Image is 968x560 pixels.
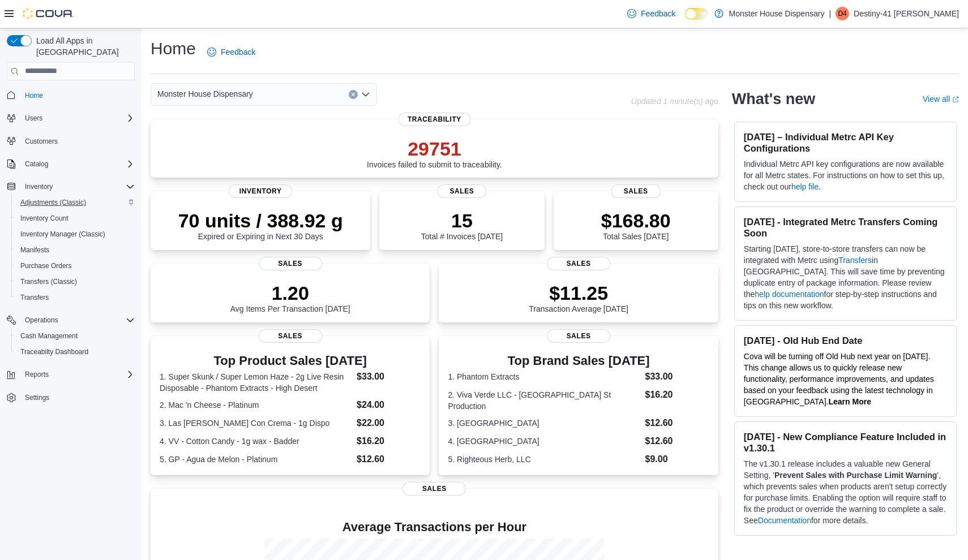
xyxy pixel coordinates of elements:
[2,156,139,172] button: Catalog
[259,329,322,343] span: Sales
[2,312,139,328] button: Operations
[357,453,421,466] dd: $12.60
[791,182,819,191] a: help file
[2,389,139,406] button: Settings
[357,434,421,448] dd: $16.20
[854,7,959,20] p: Destiny-41 [PERSON_NAME]
[685,20,686,20] span: Dark Mode
[20,198,86,207] span: Adjustments (Classic)
[20,157,53,171] button: Catalog
[16,196,135,209] span: Adjustments (Classic)
[836,7,849,20] div: Destiny-41 Williams
[11,210,139,226] button: Inventory Count
[547,257,610,270] span: Sales
[529,282,628,313] div: Transaction Average [DATE]
[11,328,139,344] button: Cash Management
[623,2,680,25] a: Feedback
[16,329,82,343] a: Cash Management
[744,131,947,154] h3: [DATE] – Individual Metrc API Key Configurations
[601,209,671,241] div: Total Sales [DATE]
[16,227,135,241] span: Inventory Manager (Classic)
[160,436,352,447] dt: 4. VV - Cotton Candy - 1g wax - Badder
[25,316,58,325] span: Operations
[367,137,502,169] div: Invoices failed to submit to traceability.
[16,227,110,241] a: Inventory Manager (Classic)
[160,354,421,368] h3: Top Product Sales [DATE]
[20,88,135,102] span: Home
[230,282,350,304] p: 1.20
[744,335,947,346] h3: [DATE] - Old Hub End Date
[448,371,640,382] dt: 1. Phantom Extracts
[744,352,934,406] span: Cova will be turning off Old Hub next year on [DATE]. This change allows us to quickly release ne...
[16,243,135,257] span: Manifests
[7,83,135,436] nav: Complex example
[448,454,640,465] dt: 5. Righteous Herb, LLC
[20,368,135,381] span: Reports
[421,209,503,232] p: 15
[20,180,57,193] button: Inventory
[20,111,47,125] button: Users
[829,7,831,20] p: |
[221,46,255,58] span: Feedback
[20,230,105,239] span: Inventory Manager (Classic)
[20,293,49,302] span: Transfers
[744,458,947,526] p: The v1.30.1 release includes a valuable new General Setting, ' ', which prevents sales when produ...
[25,91,43,100] span: Home
[25,137,58,146] span: Customers
[828,397,871,406] strong: Learn More
[25,114,42,123] span: Users
[20,180,135,193] span: Inventory
[631,97,718,106] p: Updated 1 minute(s) ago
[16,243,54,257] a: Manifests
[16,196,91,209] a: Adjustments (Classic)
[2,87,139,104] button: Home
[16,259,76,273] a: Purchase Orders
[229,184,292,198] span: Inventory
[645,416,709,430] dd: $12.60
[732,90,815,108] h2: What's new
[16,212,135,225] span: Inventory Count
[16,345,93,359] a: Traceabilty Dashboard
[178,209,343,232] p: 70 units / 388.92 g
[838,7,846,20] span: D4
[23,8,74,19] img: Cova
[20,331,78,341] span: Cash Management
[32,35,135,58] span: Load All Apps in [GEOGRAPHIC_DATA]
[402,482,466,496] span: Sales
[952,96,959,103] svg: External link
[157,87,253,101] span: Monster House Dispensary
[11,242,139,258] button: Manifests
[367,137,502,160] p: 29751
[20,368,53,381] button: Reports
[16,291,53,304] a: Transfers
[11,344,139,360] button: Traceabilty Dashboard
[16,275,82,288] a: Transfers (Classic)
[259,257,322,270] span: Sales
[2,367,139,382] button: Reports
[20,277,77,286] span: Transfers (Classic)
[349,90,358,99] button: Clear input
[160,399,352,411] dt: 2. Mac 'n Cheese - Platinum
[547,329,610,343] span: Sales
[151,37,196,60] h1: Home
[160,454,352,465] dt: 5. GP - Agua de Melon - Platinum
[448,354,709,368] h3: Top Brand Sales [DATE]
[685,8,709,20] input: Dark Mode
[20,313,63,327] button: Operations
[601,209,671,232] p: $168.80
[25,182,53,191] span: Inventory
[2,179,139,195] button: Inventory
[20,89,48,102] a: Home
[20,313,135,327] span: Operations
[20,390,135,404] span: Settings
[16,345,135,359] span: Traceabilty Dashboard
[20,245,49,255] span: Manifests
[755,290,824,299] a: help documentation
[361,90,370,99] button: Open list of options
[160,371,352,394] dt: 1. Super Skunk / Super Lemon Haze - 2g Live Resin Disposable - Phantom Extracts - High Desert
[729,7,825,20] p: Monster House Dispensary
[16,275,135,288] span: Transfers (Classic)
[611,184,661,198] span: Sales
[16,291,135,304] span: Transfers
[2,110,139,126] button: Users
